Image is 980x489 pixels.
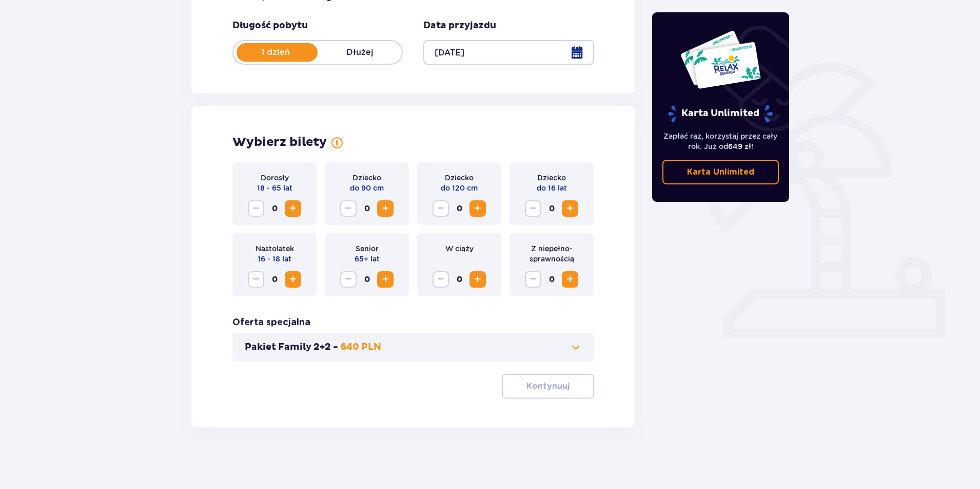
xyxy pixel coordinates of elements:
p: Senior [356,243,379,254]
button: Zwiększ [562,200,578,217]
button: Zwiększ [285,200,301,217]
p: Karta Unlimited [687,166,754,178]
span: 649 zł [728,142,751,151]
p: Karta Unlimited [667,105,774,123]
button: Zwiększ [562,271,578,288]
button: Pakiet Family 2+2 -640 PLN [245,341,582,353]
button: Zmniejsz [248,200,264,217]
p: Dziecko [537,173,566,183]
span: 0 [543,200,560,217]
p: Nastolatek [256,243,294,254]
span: 0 [266,200,283,217]
button: Zmniejsz [525,200,541,217]
p: Dziecko [445,173,474,183]
span: 0 [266,271,283,288]
button: Zwiększ [377,200,394,217]
button: Zwiększ [469,271,486,288]
span: 0 [451,200,467,217]
h3: Oferta specjalna [232,316,310,329]
p: Z niepełno­sprawnością [518,243,585,264]
button: Zmniejsz [525,271,541,288]
p: W ciąży [445,243,474,254]
p: do 120 cm [441,183,478,193]
span: 0 [359,200,375,217]
p: 640 PLN [340,341,381,353]
p: do 16 lat [537,183,567,193]
p: do 90 cm [350,183,384,193]
p: Data przyjazdu [423,20,496,32]
button: Zwiększ [377,271,394,288]
button: Zmniejsz [433,200,449,217]
p: Długość pobytu [232,20,308,32]
button: Zmniejsz [433,271,449,288]
h2: Wybierz bilety [232,135,327,150]
button: Zmniejsz [248,271,264,288]
button: Zwiększ [285,271,301,288]
a: Karta Unlimited [662,160,779,184]
p: 1 dzień [233,47,318,58]
p: Dorosły [261,173,289,183]
p: Kontynuuj [526,381,570,392]
span: 0 [359,271,375,288]
p: Pakiet Family 2+2 - [245,341,338,353]
p: 16 - 18 lat [258,254,291,264]
p: Zapłać raz, korzystaj przez cały rok. Już od ! [662,131,779,152]
span: 0 [451,271,467,288]
p: Dłużej [318,47,402,58]
span: 0 [543,271,560,288]
p: Dziecko [352,173,381,183]
p: 18 - 65 lat [257,183,292,193]
p: 65+ lat [355,254,380,264]
button: Zwiększ [469,200,486,217]
img: Dwie karty całoroczne do Suntago z napisem 'UNLIMITED RELAX', na białym tle z tropikalnymi liśćmi... [680,30,761,89]
button: Zmniejsz [340,200,357,217]
button: Kontynuuj [502,374,594,399]
button: Zmniejsz [340,271,357,288]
